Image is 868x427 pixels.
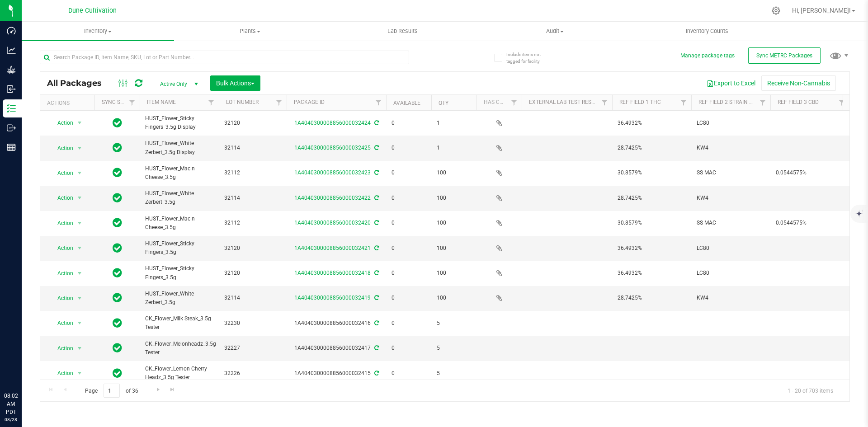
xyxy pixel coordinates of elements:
span: HUST_Flower_Sticky Fingers_3.5g [145,239,213,257]
span: Action [49,242,74,254]
span: Sync from Compliance System [373,120,379,126]
span: 100 [437,294,471,302]
a: Filter [676,95,691,110]
span: 0 [392,269,426,277]
span: Dune Cultivation [68,7,117,14]
span: KW4 [697,194,765,202]
a: Go to the last page [166,384,179,396]
a: 1A4040300008856000032424 [294,120,371,126]
a: Item Name [147,99,176,105]
span: 32230 [224,319,281,328]
span: 0 [392,169,426,177]
span: select [74,167,85,179]
span: SS MAC [697,169,765,177]
span: 0 [392,144,426,152]
inline-svg: Outbound [7,123,16,132]
span: In Sync [113,216,122,229]
span: HUST_Flower_White Zerbert_3.5g [145,189,213,206]
span: select [74,292,85,305]
p: 08:02 AM PDT [4,392,18,416]
inline-svg: Inventory [7,104,16,113]
a: 1A4040300008856000032418 [294,270,371,276]
span: 32114 [224,144,281,152]
a: External Lab Test Result [529,99,600,105]
span: 5 [437,344,471,352]
span: Action [49,192,74,204]
span: 32227 [224,344,281,352]
div: 1A4040300008856000032416 [285,319,387,328]
inline-svg: Grow [7,65,16,74]
span: Action [49,317,74,329]
span: select [74,142,85,155]
span: 1 [437,144,471,152]
a: Ref Field 3 CBD [778,99,819,105]
span: Sync from Compliance System [373,245,379,251]
a: Inventory Counts [631,22,783,41]
span: 32120 [224,119,281,127]
span: 5 [437,319,471,328]
a: 1A4040300008856000032421 [294,245,371,251]
span: select [74,117,85,129]
span: In Sync [113,317,122,329]
a: Filter [125,95,140,110]
span: 0 [392,344,426,352]
span: 100 [437,169,471,177]
a: 1A4040300008856000032420 [294,220,371,226]
inline-svg: Analytics [7,46,16,55]
span: KW4 [697,144,765,152]
span: Include items not tagged for facility [506,51,552,65]
a: 1A4040300008856000032422 [294,195,371,201]
span: 36.4932% [618,119,686,127]
span: select [74,192,85,204]
input: 1 [104,384,120,398]
span: select [74,242,85,254]
span: Sync from Compliance System [373,370,379,376]
span: 32112 [224,219,281,227]
span: 0 [392,294,426,302]
a: Filter [204,95,219,110]
span: In Sync [113,291,122,304]
span: In Sync [113,367,122,380]
span: select [74,342,85,355]
span: 1 [437,119,471,127]
span: Bulk Actions [216,80,255,87]
a: Filter [755,95,770,110]
span: 32112 [224,169,281,177]
span: 0 [392,194,426,202]
span: HUST_Flower_White Zerbert_3.5g [145,290,213,307]
button: Sync METRC Packages [748,47,821,64]
a: Available [393,100,420,106]
span: 0 [392,219,426,227]
span: 28.7425% [618,294,686,302]
div: 1A4040300008856000032415 [285,369,387,378]
span: Sync from Compliance System [373,195,379,201]
a: Audit [479,22,631,41]
span: 32114 [224,294,281,302]
input: Search Package ID, Item Name, SKU, Lot or Part Number... [40,51,409,64]
button: Export to Excel [701,75,761,91]
span: 30.8579% [618,219,686,227]
span: Action [49,267,74,280]
span: HUST_Flower_Mac n Cheese_3.5g [145,215,213,232]
span: In Sync [113,342,122,354]
span: CK_Flower_Lemon Cherry Headz_3.5g Tester [145,365,213,382]
span: CK_Flower_Milk Steak_3.5g Tester [145,314,213,332]
span: 36.4932% [618,244,686,253]
span: CK_Flower_Melonheadz_3.5g Tester [145,340,216,357]
span: select [74,267,85,280]
span: Inventory [22,27,174,35]
a: Inventory [22,22,174,41]
span: 0.0544575% [776,219,844,227]
span: select [74,367,85,380]
span: Lab Results [375,27,430,35]
p: 08/28 [4,416,18,423]
span: 32120 [224,244,281,253]
span: Action [49,217,74,230]
span: 32226 [224,369,281,378]
a: Filter [597,95,612,110]
span: Sync from Compliance System [373,145,379,151]
span: Action [49,292,74,305]
inline-svg: Dashboard [7,26,16,35]
a: Sync Status [102,99,137,105]
button: Receive Non-Cannabis [761,75,836,91]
